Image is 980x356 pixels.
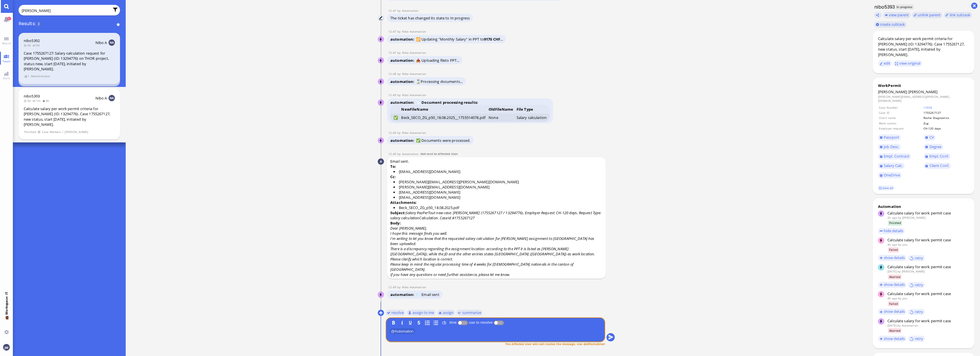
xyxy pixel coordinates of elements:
span: [PERSON_NAME] [65,130,88,134]
span: [PERSON_NAME] [878,89,907,94]
div: Calculate salary for work permit case [887,318,969,323]
span: 31 [7,17,11,20]
span: by [397,93,402,97]
label: time [448,320,458,325]
a: Client Conf. [924,163,951,169]
span: 📨 Email sent [416,292,439,297]
span: 12:47 [388,51,397,55]
img: NA [109,95,115,101]
span: automation@bluelakelegal.com [402,9,418,13]
li: Beck_SECO_ZG_p50_18.08.2025.pdf [393,205,603,210]
a: nibo5393 [24,94,40,99]
li: [PERSON_NAME][EMAIL_ADDRESS][DOMAIN_NAME] [393,184,603,190]
span: Finished [888,220,902,225]
span: 12:48 [388,72,397,76]
td: Roche Diagnostics [923,116,969,120]
span: Aborted [888,328,902,333]
span: Failed [888,247,899,252]
a: Empl. Conf. [924,153,951,160]
span: Failed [888,301,899,306]
a: 11074 [923,106,932,110]
span: Automation [389,328,415,334]
li: [EMAIL_ADDRESS][DOMAIN_NAME] [393,195,603,200]
td: Case Number [879,105,923,110]
span: automation@nibo.ai [402,51,426,55]
button: view original [893,60,922,67]
span: by [397,51,402,55]
button: retry [908,309,925,315]
h1: nibo5393 [873,4,895,10]
span: Stats [1,76,11,80]
strong: 📄 Document processing results: [416,100,478,105]
div: Calculate salary for work permit case [887,291,969,296]
a: view all [878,186,894,190]
span: In progress [895,5,914,9]
button: create subtask [874,21,907,28]
button: retry [908,255,925,261]
th: NewFileName [400,105,487,113]
td: Zug [923,121,969,126]
i: Salary PazPerTout new case: [PERSON_NAME] (1755267127 / 13294776), Employer Request: CH-120 days,... [390,210,601,220]
span: 12:47 [388,29,397,33]
strong: Subject: [390,210,406,215]
span: by [897,323,901,327]
span: automation@nibo.ai [402,285,426,289]
span: 3d [24,99,33,103]
div: Calculate salary for work permit case [887,210,969,216]
td: ✅ [390,114,400,122]
td: Beck_SECO_ZG_p50_18.08.2025__1755514078.pdf [400,114,487,122]
span: 12:49 [388,131,397,135]
a: Job Desc. [878,144,901,150]
span: ✅ Documents were processed. [416,138,471,143]
td: Work canton [879,121,923,126]
strong: Attachments: [390,200,417,205]
span: 🔁 Updating "Monthly Salary" in PPT to ... [416,37,503,42]
span: janet.mathews@bluelakelegal.com [902,269,925,273]
task-group-action-menu: link subtask [944,12,972,18]
span: automation@nibo.ai [402,72,426,76]
span: Results: [19,21,36,27]
p-inputswitch: use to resolve [494,320,504,325]
button: show details [878,336,907,342]
span: 4h ago [887,296,897,300]
span: 3d [24,43,33,47]
button: B [390,319,397,326]
span: 12:49 [388,152,397,156]
span: by [397,9,402,13]
span: 4h ago [887,242,897,246]
span: Empl. Contract [884,154,909,159]
button: Copy ticket nibo5393 link to clipboard [874,12,882,18]
button: show details [878,309,907,315]
p-inputswitch: Log time spent [458,320,468,325]
span: automation@bluelakelegal.com [902,323,918,327]
span: The Affected User will not receive the message. Use @AffectedUser [505,342,605,346]
button: edit [878,60,892,67]
button: unlink parent [912,12,942,18]
span: automation [390,58,416,63]
span: Empl. Conf. [929,154,949,159]
div: Case 1755267127: Salary calculation request for [PERSON_NAME] (ID: 13294776) on THOR project, sta... [24,51,115,72]
span: link subtask [950,12,971,17]
span: by [898,242,901,246]
span: by [397,131,402,135]
a: Salary Calc. [878,163,905,169]
a: OneDrive [878,172,902,178]
span: Nibo A [95,40,107,45]
button: retry [908,336,925,342]
span: 12:49 [388,285,397,289]
span: Client Conf. [929,163,949,168]
span: 12:49 [388,93,397,97]
a: nibo5392 [24,38,40,43]
button: hide details [878,228,905,234]
a: Degree [924,144,943,150]
span: automation [390,37,416,42]
span: Finished [24,130,36,134]
button: assign [437,309,455,316]
button: show details [878,255,907,261]
td: Salary calculation [515,114,550,122]
span: by [397,152,402,156]
td: Client name [879,116,923,120]
span: 📤 Uploading file to PPT... [416,58,459,63]
span: automation@nibo.ai [402,29,426,33]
